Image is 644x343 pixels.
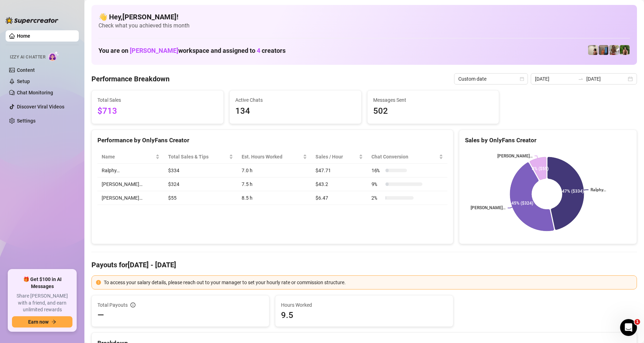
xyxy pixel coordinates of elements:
[281,301,447,309] span: Hours Worked
[98,47,286,55] h1: You are on workspace and assigned to creators
[609,45,619,55] img: Nathaniel
[97,105,218,118] span: $713
[96,280,101,285] span: exclamation-circle
[242,153,301,161] div: Est. Hours Worked
[578,76,584,82] span: swap-right
[17,67,35,73] a: Content
[311,177,367,191] td: $43.2
[635,319,640,325] span: 1
[373,105,493,118] span: 502
[497,154,533,158] text: [PERSON_NAME]…
[281,310,447,321] span: 9.5
[371,167,383,174] span: 16 %
[164,177,237,191] td: $324
[164,191,237,205] td: $55
[91,260,637,270] h4: Payouts for [DATE] - [DATE]
[257,47,260,54] span: 4
[98,12,630,22] h4: 👋 Hey, [PERSON_NAME] !
[235,96,356,104] span: Active Chats
[237,177,311,191] td: 7.5 h
[520,77,524,81] span: calendar
[311,150,367,164] th: Sales / Hour
[371,194,383,202] span: 2 %
[371,180,383,188] span: 9 %
[12,316,72,328] button: Earn nowarrow-right
[97,310,104,321] span: —
[10,54,45,61] span: Izzy AI Chatter
[373,96,493,104] span: Messages Sent
[371,153,438,161] span: Chat Conversion
[17,79,30,84] a: Setup
[17,118,36,124] a: Settings
[599,45,608,55] img: Wayne
[620,319,637,336] iframe: Intercom live chat
[588,45,598,55] img: Ralphy
[367,150,447,164] th: Chat Conversion
[535,75,575,83] input: Start date
[97,96,218,104] span: Total Sales
[465,136,631,145] div: Sales by OnlyFans Creator
[470,206,505,211] text: [PERSON_NAME]…
[578,76,584,82] span: to
[164,150,237,164] th: Total Sales & Tips
[620,45,630,55] img: Nathaniel
[6,17,58,24] img: logo-BBDzfeDw.svg
[17,33,30,39] a: Home
[237,191,311,205] td: 8.5 h
[458,74,524,84] span: Custom date
[586,75,626,83] input: End date
[237,164,311,177] td: 7.0 h
[130,47,178,54] span: [PERSON_NAME]
[311,191,367,205] td: $6.47
[51,319,56,324] span: arrow-right
[97,150,164,164] th: Name
[91,74,170,84] h4: Performance Breakdown
[97,136,447,145] div: Performance by OnlyFans Creator
[104,279,632,286] div: To access your salary details, please reach out to your manager to set your hourly rate or commis...
[311,164,367,177] td: $47.71
[17,90,53,95] a: Chat Monitoring
[315,153,357,161] span: Sales / Hour
[98,22,630,30] span: Check what you achieved this month
[97,191,164,205] td: [PERSON_NAME]…
[130,303,135,307] span: info-circle
[591,187,606,192] text: Ralphy…
[235,105,356,118] span: 134
[17,104,64,110] a: Discover Viral Videos
[97,164,164,177] td: Ralphy…
[97,177,164,191] td: [PERSON_NAME]…
[168,153,228,161] span: Total Sales & Tips
[102,153,154,161] span: Name
[48,51,59,61] img: AI Chatter
[164,164,237,177] td: $334
[12,276,72,290] span: 🎁 Get $100 in AI Messages
[28,319,49,325] span: Earn now
[97,301,128,309] span: Total Payouts
[12,293,72,313] span: Share [PERSON_NAME] with a friend, and earn unlimited rewards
